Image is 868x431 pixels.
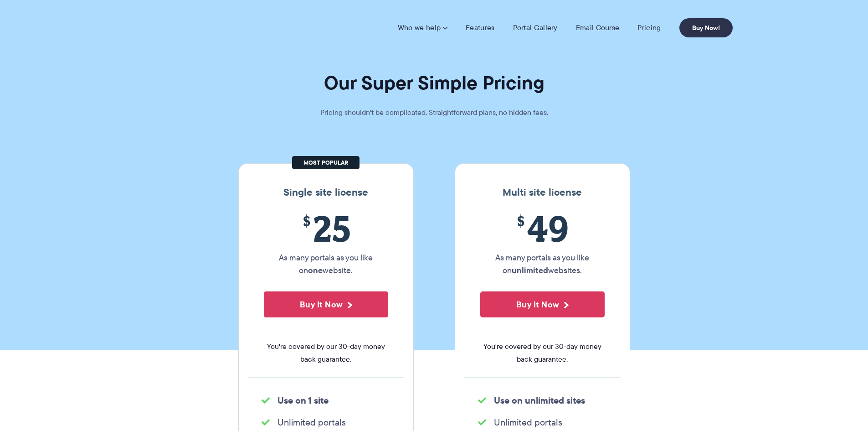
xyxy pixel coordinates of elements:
li: Unlimited portals [478,416,607,429]
a: Pricing [637,23,661,32]
strong: one [308,264,323,276]
a: Who we help [398,23,447,32]
p: As many portals as you like on website. [264,251,388,277]
h3: Single site license [248,187,404,198]
button: Buy It Now [264,291,388,317]
h3: Multi site license [464,187,621,198]
span: You're covered by our 30-day money back guarantee. [480,340,605,366]
p: As many portals as you like on websites. [480,251,605,277]
span: 25 [264,208,388,249]
strong: Use on unlimited sites [494,394,585,407]
a: Features [466,23,494,32]
li: Unlimited portals [262,416,390,429]
a: Portal Gallery [513,23,558,32]
strong: unlimited [512,264,548,276]
p: Pricing shouldn't be complicated. Straightforward plans, no hidden fees. [298,106,571,119]
span: 49 [480,208,605,249]
button: Buy It Now [480,291,605,317]
strong: Use on 1 site [277,394,329,407]
a: Email Course [576,23,620,32]
span: You're covered by our 30-day money back guarantee. [264,340,388,366]
a: Buy Now! [679,18,733,37]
